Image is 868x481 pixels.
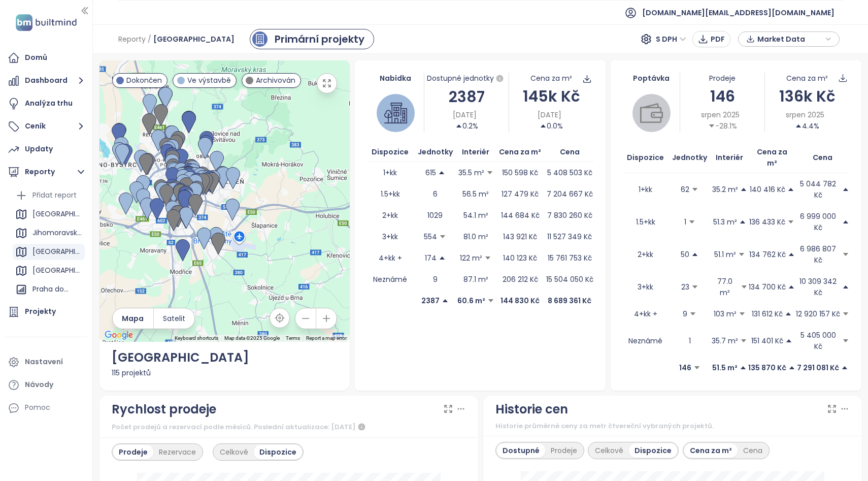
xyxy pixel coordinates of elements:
span: caret-up [842,218,849,226]
p: 615 [425,167,436,178]
th: Dispozice [367,142,413,162]
div: Dostupné jednotky [424,73,509,85]
div: Přidat report [32,189,77,202]
p: 15 761 753 Kč [548,252,592,264]
p: 150 598 Kč [502,167,538,178]
div: 2387 [424,85,509,109]
span: Dokončen [126,75,162,86]
p: 87.1 m² [463,274,488,285]
img: Google [102,329,136,342]
div: Primární projekty [275,31,364,47]
div: Celkově [589,443,629,458]
span: caret-up [788,283,795,291]
p: 51.1 m² [714,249,736,260]
span: caret-up [842,186,849,193]
a: Terms (opens in new tab) [286,335,300,341]
p: 144 684 Kč [501,210,540,221]
div: [GEOGRAPHIC_DATA] [13,263,85,279]
p: 50 [681,249,689,260]
button: Keyboard shortcuts [175,335,218,342]
span: Reporty [118,30,146,48]
p: 127 479 Kč [502,188,539,200]
p: 9 [683,308,687,319]
p: 5 405 000 Kč [796,330,841,352]
span: Archivován [256,75,295,86]
p: 5 044 782 Kč [796,178,841,201]
span: caret-down [842,251,849,258]
button: PDF [692,31,730,47]
span: caret-up [540,122,547,130]
p: 134 700 Kč [749,281,786,293]
span: [GEOGRAPHIC_DATA] [153,30,235,48]
div: Updaty [25,143,53,155]
td: Neznámé [367,269,413,290]
td: 1.5+kk [367,183,413,205]
a: Domů [5,48,87,68]
td: 3+kk [367,226,413,247]
p: 146 [679,362,691,373]
p: 1029 [427,210,443,221]
div: [GEOGRAPHIC_DATA] [32,245,82,258]
p: 81.0 m² [463,231,488,242]
p: 51.3 m² [713,216,737,228]
p: 23 [681,281,689,293]
div: Rychlost prodeje [112,400,216,419]
p: 103 m² [714,308,737,319]
div: Cena [738,443,768,458]
div: Prodeje [545,443,583,458]
div: Rezervace [153,445,202,459]
span: caret-up [740,364,747,371]
p: 60.6 m² [457,295,485,306]
div: 115 projektů [112,367,338,378]
p: 77.0 m² [711,276,739,298]
span: caret-down [842,310,849,317]
p: 35.5 m² [458,167,484,178]
p: 51.5 m² [712,362,738,373]
td: 4+kk + [367,247,413,269]
a: Open this area in Google Maps (opens a new window) [102,329,136,342]
div: [GEOGRAPHIC_DATA] [32,264,82,277]
button: Ceník [5,116,87,137]
button: Dashboard [5,71,87,91]
p: 134 762 Kč [749,249,786,260]
th: Cena za m² [494,142,546,162]
div: 0.2% [455,120,478,132]
td: 3+kk [623,271,668,303]
th: Cena za m² [748,142,796,173]
p: 122 m² [460,252,482,264]
span: caret-down [741,283,748,291]
span: / [148,30,151,48]
th: Cena [796,142,850,173]
div: Pomoc [25,401,50,414]
a: primary [250,29,374,49]
span: caret-up [785,337,792,344]
div: Cena za m² [530,73,572,84]
span: S DPH [656,31,686,47]
div: Nastavení [25,356,63,368]
td: 1.5+kk [623,206,668,238]
span: Satelit [163,313,185,324]
span: caret-down [487,297,494,304]
span: caret-down [691,283,698,291]
span: caret-up [842,283,849,291]
p: 7 830 260 Kč [547,210,592,221]
p: 6 [433,188,438,200]
td: 1+kk [367,162,413,183]
span: [DATE] [538,109,561,120]
span: caret-down [691,186,698,193]
span: caret-up [739,218,746,226]
p: 136 433 Kč [749,216,785,228]
span: caret-up [795,122,802,130]
button: Satelit [154,308,194,329]
div: Přidat report [13,187,85,204]
a: Updaty [5,139,87,159]
span: caret-up [442,297,449,304]
div: [GEOGRAPHIC_DATA] [13,244,85,260]
div: Analýza trhu [25,97,73,110]
button: Mapa [113,308,153,329]
a: Analýza trhu [5,93,87,114]
a: Projekty [5,302,87,322]
p: 143 921 Kč [503,231,537,242]
span: caret-down [439,233,446,240]
span: caret-down [688,218,695,226]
